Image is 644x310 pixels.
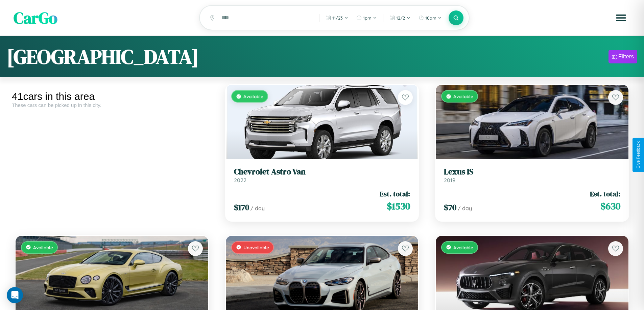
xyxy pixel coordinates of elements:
[425,15,436,21] span: 10am
[380,189,410,199] span: Est. total:
[453,93,473,99] span: Available
[444,177,455,184] span: 2019
[12,91,212,102] div: 41 cars in this area
[243,245,269,250] span: Unavailable
[33,245,53,250] span: Available
[590,189,620,199] span: Est. total:
[387,199,410,213] span: $ 1530
[453,245,473,250] span: Available
[251,205,265,212] span: / day
[458,205,472,212] span: / day
[618,53,634,60] div: Filters
[7,43,199,71] h1: [GEOGRAPHIC_DATA]
[243,93,263,99] span: Available
[7,287,23,303] div: Open Intercom Messenger
[415,12,445,23] button: 10am
[234,167,410,177] h3: Chevrolet Astro Van
[609,50,637,63] button: Filters
[234,202,249,213] span: $ 170
[234,167,410,184] a: Chevrolet Astro Van2022
[363,15,372,21] span: 1pm
[600,199,620,213] span: $ 630
[396,15,405,21] span: 12 / 2
[444,167,620,177] h3: Lexus IS
[636,141,641,169] div: Give Feedback
[234,177,246,184] span: 2022
[612,8,630,27] button: Open menu
[332,15,343,21] span: 11 / 23
[12,102,212,108] div: These cars can be picked up in this city.
[444,167,620,184] a: Lexus IS2019
[322,12,352,23] button: 11/23
[353,12,380,23] button: 1pm
[386,12,414,23] button: 12/2
[14,7,57,29] span: CarGo
[444,202,456,213] span: $ 70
